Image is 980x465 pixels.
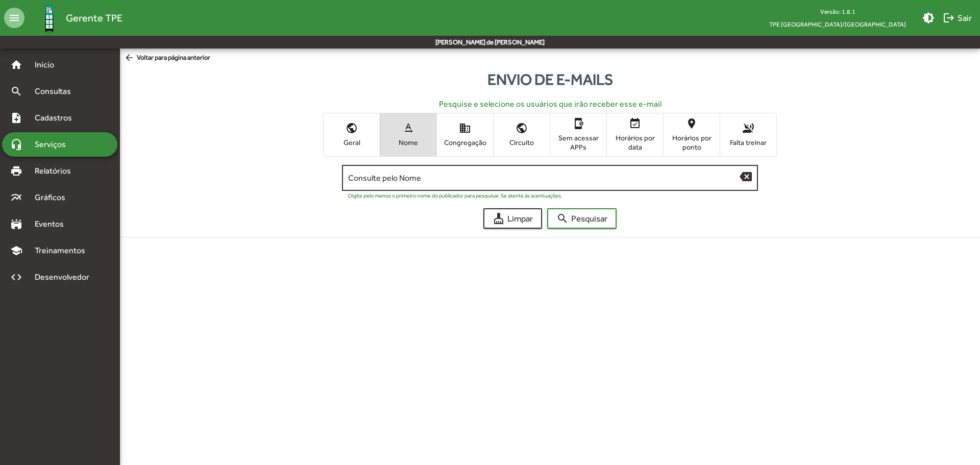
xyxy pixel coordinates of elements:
[609,133,660,152] span: Horários por data
[437,113,493,156] button: Congregação
[29,165,84,177] span: Relatórios
[943,9,972,27] span: Sair
[10,191,22,204] mat-icon: multiline_chart
[124,53,137,64] mat-icon: arrow_back
[742,122,754,134] mat-icon: voice_over_off
[128,99,972,109] h6: Pesquise e selecione os usuários que irão receber esse e-mail
[720,113,776,156] button: Falta treinar
[29,191,79,204] span: Gráficos
[29,138,80,151] span: Serviços
[33,2,66,35] img: Logo
[326,138,377,147] span: Geral
[550,113,606,156] button: Sem acessar APPs
[493,209,533,228] span: Limpar
[10,165,22,177] mat-icon: print
[10,218,22,230] mat-icon: stadium
[29,85,84,97] span: Consultas
[922,12,935,24] mat-icon: brightness_medium
[10,244,22,257] mat-icon: school
[664,113,720,156] button: Horários por ponto
[459,122,471,134] mat-icon: domain
[516,122,528,134] mat-icon: public
[10,112,22,124] mat-icon: note_add
[723,138,774,147] span: Falta treinar
[10,85,22,97] mat-icon: search
[29,244,97,257] span: Treinamentos
[380,113,436,156] button: Nome
[666,133,717,152] span: Horários por ponto
[383,138,434,147] span: Nome
[547,208,617,229] button: Pesquisar
[493,212,505,225] mat-icon: cleaning_services
[120,68,980,91] div: Envio de e-mails
[553,133,604,152] span: Sem acessar APPs
[10,138,22,151] mat-icon: headset_mic
[29,59,69,71] span: Início
[483,208,542,229] button: Limpar
[761,5,914,18] div: Versão: 1.8.1
[324,113,380,156] button: Geral
[24,2,122,35] a: Gerente TPE
[496,138,547,147] span: Circuito
[761,18,914,31] span: TPE [GEOGRAPHIC_DATA]/[GEOGRAPHIC_DATA]
[10,59,22,71] mat-icon: home
[556,212,569,225] mat-icon: search
[943,12,955,24] mat-icon: logout
[4,8,24,28] mat-icon: menu
[494,113,550,156] button: Circuito
[740,170,752,182] mat-icon: backspace
[29,218,78,230] span: Eventos
[607,113,663,156] button: Horários por data
[629,117,641,130] mat-icon: event_available
[556,209,607,228] span: Pesquisar
[346,122,358,134] mat-icon: public
[124,53,210,64] span: Voltar para página anterior
[685,117,698,130] mat-icon: location_on
[572,117,584,130] mat-icon: app_blocking
[439,138,491,147] span: Congregação
[29,112,85,124] span: Cadastros
[66,10,122,26] span: Gerente TPE
[402,122,414,134] mat-icon: text_rotation_none
[939,9,976,27] button: Sair
[348,192,562,199] mat-hint: Digite pelo menos o primeiro nome do publicador para pesquisar. Se atente às acentuações.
